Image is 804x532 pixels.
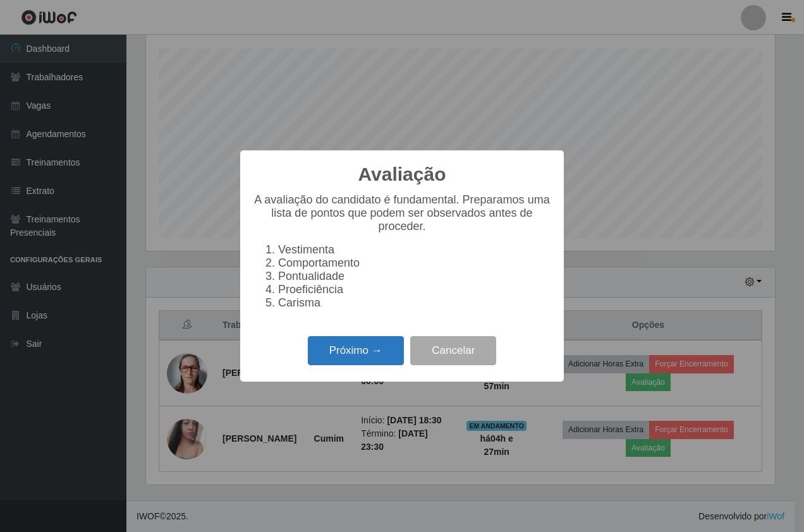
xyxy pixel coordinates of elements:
[278,243,551,257] li: Vestimenta
[308,336,404,366] button: Próximo →
[278,296,551,310] li: Carisma
[253,193,551,233] p: A avaliação do candidato é fundamental. Preparamos uma lista de pontos que podem ser observados a...
[358,163,446,186] h2: Avaliação
[278,257,551,270] li: Comportamento
[278,283,551,296] li: Proeficiência
[278,270,551,283] li: Pontualidade
[410,336,496,366] button: Cancelar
